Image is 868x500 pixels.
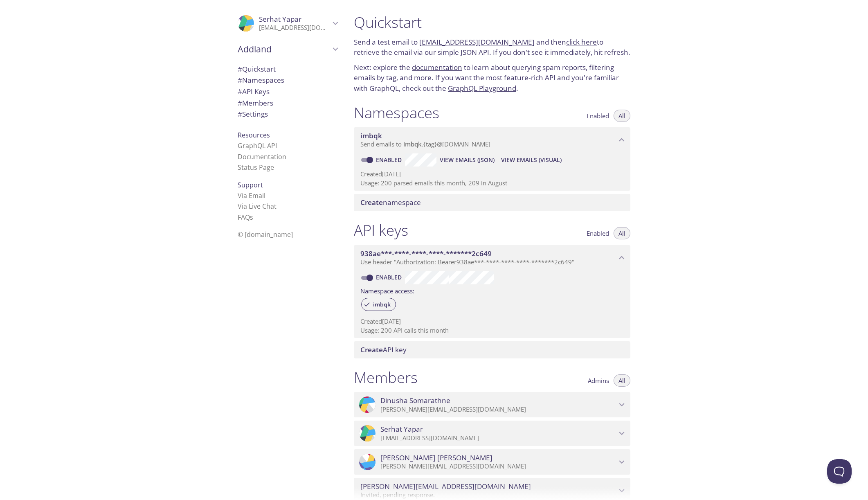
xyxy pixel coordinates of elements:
a: Via Email [238,191,265,200]
span: Settings [238,109,268,119]
div: Create namespace [354,194,630,211]
div: API Keys [231,86,344,97]
a: GraphQL Playground [448,83,516,93]
p: Created [DATE] [360,170,624,178]
span: Resources [238,131,270,140]
span: Addland [238,43,330,55]
div: Serhat Yapar [354,421,630,446]
div: Serhat Yapar [231,10,344,37]
a: Enabled [375,273,405,281]
button: All [614,227,630,239]
span: View Emails (Visual) [501,155,562,165]
a: Via Live Chat [238,202,277,211]
span: # [238,64,242,74]
a: Enabled [375,156,405,164]
span: Namespaces [238,75,284,85]
h1: Members [354,368,418,387]
span: # [238,109,242,119]
p: [EMAIL_ADDRESS][DOMAIN_NAME] [380,434,616,442]
span: © [DOMAIN_NAME] [238,230,293,239]
span: namespace [360,198,421,207]
a: documentation [412,63,462,72]
p: [PERSON_NAME][EMAIL_ADDRESS][DOMAIN_NAME] [380,405,616,414]
div: Dinusha Somarathne [354,392,630,417]
button: Enabled [582,110,614,122]
span: Serhat Yapar [259,14,301,24]
span: API key [360,345,407,354]
label: Namespace access: [360,284,414,296]
span: # [238,98,242,108]
a: Status Page [238,163,274,172]
div: imbqk [361,298,396,311]
span: imbqk [360,131,382,140]
p: [PERSON_NAME][EMAIL_ADDRESS][DOMAIN_NAME] [380,462,616,471]
a: [EMAIL_ADDRESS][DOMAIN_NAME] [419,37,535,47]
span: [PERSON_NAME][EMAIL_ADDRESS][DOMAIN_NAME] [360,482,531,491]
div: Quickstart [231,63,344,75]
button: All [614,374,630,387]
p: Next: explore the to learn about querying spam reports, filtering emails by tag, and more. If you... [354,62,630,94]
p: [EMAIL_ADDRESS][DOMAIN_NAME] [259,24,330,32]
p: Created [DATE] [360,317,624,326]
a: FAQ [238,213,253,222]
span: Dinusha Somarathne [380,396,450,405]
span: View Emails (JSON) [440,155,495,165]
div: imbqk namespace [354,127,630,153]
div: Create API Key [354,341,630,358]
button: Enabled [582,227,614,239]
div: Members [231,97,344,109]
div: Addland [231,38,344,60]
a: GraphQL API [238,141,277,150]
div: Team Settings [231,108,344,120]
button: All [614,110,630,122]
span: Serhat Yapar [380,425,423,434]
a: click here [566,37,597,47]
p: Usage: 200 API calls this month [360,326,624,335]
div: Namespaces [231,74,344,86]
span: # [238,75,242,85]
span: Quickstart [238,64,276,74]
span: Send emails to . {tag} @[DOMAIN_NAME] [360,140,490,148]
span: API Keys [238,87,270,96]
button: Admins [583,374,614,387]
span: Support [238,180,263,189]
span: s [250,213,253,222]
span: [PERSON_NAME] [PERSON_NAME] [380,453,492,462]
p: Send a test email to and then to retrieve the email via our simple JSON API. If you don't see it ... [354,37,630,58]
a: Documentation [238,152,286,161]
div: Tom Neall [354,449,630,475]
iframe: Help Scout Beacon - Open [827,459,852,484]
span: imbqk [368,301,396,308]
span: imbqk [403,140,422,148]
span: Members [238,98,273,108]
h1: API keys [354,221,408,239]
span: Create [360,198,383,207]
span: Create [360,345,383,354]
h1: Namespaces [354,104,439,122]
h1: Quickstart [354,13,630,32]
button: View Emails (JSON) [436,153,498,167]
button: View Emails (Visual) [498,153,565,167]
span: # [238,87,242,96]
p: Usage: 200 parsed emails this month, 209 in August [360,179,624,187]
